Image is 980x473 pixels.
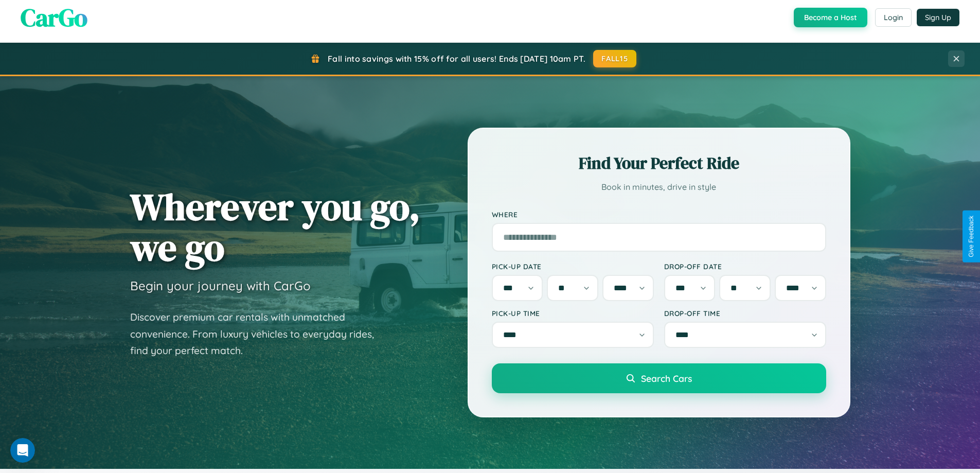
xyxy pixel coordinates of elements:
h1: Wherever you go, we go [130,186,420,268]
button: Search Cars [492,363,826,393]
button: Sign Up [917,9,959,26]
label: Drop-off Date [664,262,826,271]
label: Pick-up Date [492,262,654,271]
div: Give Feedback [968,216,975,257]
span: CarGo [21,1,87,34]
span: Fall into savings with 15% off for all users! Ends [DATE] 10am PT. [328,54,585,64]
span: Search Cars [641,373,692,384]
iframe: Intercom live chat [10,438,35,463]
p: Book in minutes, drive in style [492,180,826,195]
button: Login [875,8,912,27]
button: FALL15 [593,50,636,67]
label: Drop-off Time [664,309,826,318]
button: Become a Host [794,8,867,27]
label: Pick-up Time [492,309,654,318]
h2: Find Your Perfect Ride [492,152,826,174]
h3: Begin your journey with CarGo [130,278,311,293]
label: Where [492,210,826,219]
p: Discover premium car rentals with unmatched convenience. From luxury vehicles to everyday rides, ... [130,309,387,359]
